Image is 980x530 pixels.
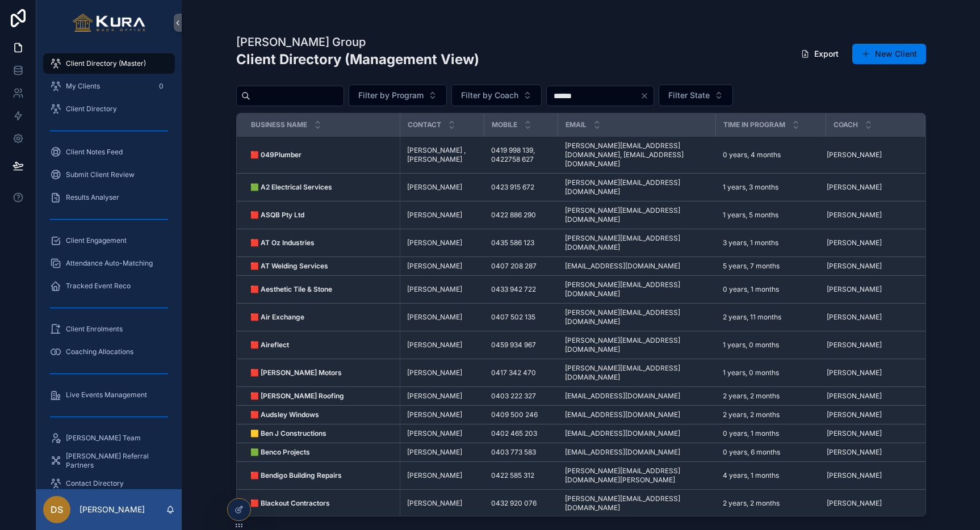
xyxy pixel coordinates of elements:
a: 🟨 Ben J Constructions [250,429,393,438]
a: 0403 773 583 [491,448,551,457]
a: 🟥 Aireflect [250,340,393,350]
span: Contact Directory [66,479,124,488]
span: [PERSON_NAME][EMAIL_ADDRESS][DOMAIN_NAME] [565,494,709,512]
a: 2 years, 2 months [723,499,819,508]
a: 1 years, 3 months [723,183,819,192]
span: [EMAIL_ADDRESS][DOMAIN_NAME] [565,262,680,271]
a: Client Enrolments [43,319,175,339]
a: [PERSON_NAME] [407,211,478,220]
a: Tracked Event Reco [43,276,175,296]
strong: 🟥 Bendigo Building Repairs [250,471,342,479]
a: 0 years, 6 months [723,448,819,457]
a: 🟥 [PERSON_NAME] Motors [250,368,393,377]
a: Client Engagement [43,230,175,251]
span: 0435 586 123 [491,238,534,247]
span: Client Notes Feed [66,148,123,157]
span: 0422 585 312 [491,471,534,480]
span: 0407 208 287 [491,262,537,271]
a: [EMAIL_ADDRESS][DOMAIN_NAME] [565,429,709,438]
span: Client Directory [66,104,117,113]
a: [EMAIL_ADDRESS][DOMAIN_NAME] [565,448,709,457]
strong: 🟩 Benco Projects [250,448,310,456]
span: Mobile [492,120,517,129]
a: 🟥 Blackout Contractors [250,499,393,508]
a: [PERSON_NAME] [407,262,478,271]
a: Coaching Allocations [43,342,175,362]
a: Client Directory (Master) [43,53,175,74]
span: Email [566,120,587,129]
span: [PERSON_NAME] [407,238,462,247]
a: [PERSON_NAME] [407,285,478,294]
div: 0 [154,79,168,93]
strong: 🟥 AT Oz Industries [250,238,315,247]
a: [PERSON_NAME] [827,340,911,350]
span: Business Name [251,120,307,129]
button: New Client [852,44,926,64]
span: [PERSON_NAME] [407,211,462,220]
span: 3 years, 1 months [723,238,778,247]
a: 🟥 Audsley Windows [250,410,393,419]
a: [PERSON_NAME] , [PERSON_NAME] [407,146,478,164]
a: [PERSON_NAME][EMAIL_ADDRESS][DOMAIN_NAME], [EMAIL_ADDRESS][DOMAIN_NAME] [565,141,709,169]
a: [PERSON_NAME][EMAIL_ADDRESS][DOMAIN_NAME] [565,364,709,382]
span: [PERSON_NAME] [407,285,462,294]
h1: [PERSON_NAME] Group [236,34,479,50]
a: 0402 465 203 [491,429,551,438]
span: [PERSON_NAME] [407,313,462,322]
a: 0423 915 672 [491,183,551,192]
span: [PERSON_NAME] [407,429,462,438]
a: 1 years, 0 months [723,340,819,350]
a: Submit Client Review [43,165,175,185]
strong: 🟥 Aesthetic Tile & Stone [250,285,332,293]
a: [EMAIL_ADDRESS][DOMAIN_NAME] [565,262,709,271]
span: Coach [834,120,858,129]
strong: 🟥 Aireflect [250,340,289,349]
span: [PERSON_NAME] [407,499,462,508]
span: [PERSON_NAME] [827,150,882,159]
span: Client Enrolments [66,325,123,334]
span: Attendance Auto-Matching [66,259,153,268]
span: [PERSON_NAME] [827,238,882,247]
a: My Clients0 [43,76,175,96]
span: Client Directory (Master) [66,59,146,68]
strong: 🟥 [PERSON_NAME] Roofing [250,392,344,400]
strong: 🟨 Ben J Constructions [250,429,326,438]
a: [PERSON_NAME][EMAIL_ADDRESS][DOMAIN_NAME] [565,308,709,326]
span: Contact [408,120,441,129]
span: [PERSON_NAME] [407,340,462,350]
div: scrollable content [36,45,182,489]
a: 🟥 AT Oz Industries [250,238,393,247]
span: Filter State [668,90,710,101]
a: 0 years, 4 months [723,150,819,159]
a: [PERSON_NAME] [407,410,478,419]
a: [PERSON_NAME][EMAIL_ADDRESS][DOMAIN_NAME] [565,206,709,224]
a: [PERSON_NAME] [407,499,478,508]
span: 2 years, 2 months [723,410,780,419]
a: 1 years, 5 months [723,211,819,220]
a: 🟥 Bendigo Building Repairs [250,471,393,480]
span: [PERSON_NAME][EMAIL_ADDRESS][DOMAIN_NAME] [565,234,709,252]
a: 0407 208 287 [491,262,551,271]
span: [EMAIL_ADDRESS][DOMAIN_NAME] [565,429,680,438]
a: [PERSON_NAME] [407,392,478,401]
span: [PERSON_NAME] [407,262,462,271]
span: [EMAIL_ADDRESS][DOMAIN_NAME] [565,392,680,401]
a: 🟩 Benco Projects [250,448,393,457]
span: 0432 920 076 [491,499,537,508]
a: 0409 500 246 [491,410,551,419]
strong: 🟥 Air Exchange [250,313,304,321]
span: [PERSON_NAME] [827,262,882,271]
a: [PERSON_NAME] [827,150,911,159]
span: [PERSON_NAME] [407,368,462,377]
span: 1 years, 0 months [723,368,779,377]
a: 0419 998 139, 0422758 627 [491,146,551,164]
a: [PERSON_NAME] [827,211,911,220]
span: DS [51,503,63,516]
span: My Clients [66,82,100,91]
span: Filter by Program [358,90,424,101]
a: 5 years, 7 months [723,262,819,271]
span: 2 years, 2 months [723,392,780,401]
a: 2 years, 11 months [723,313,819,322]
